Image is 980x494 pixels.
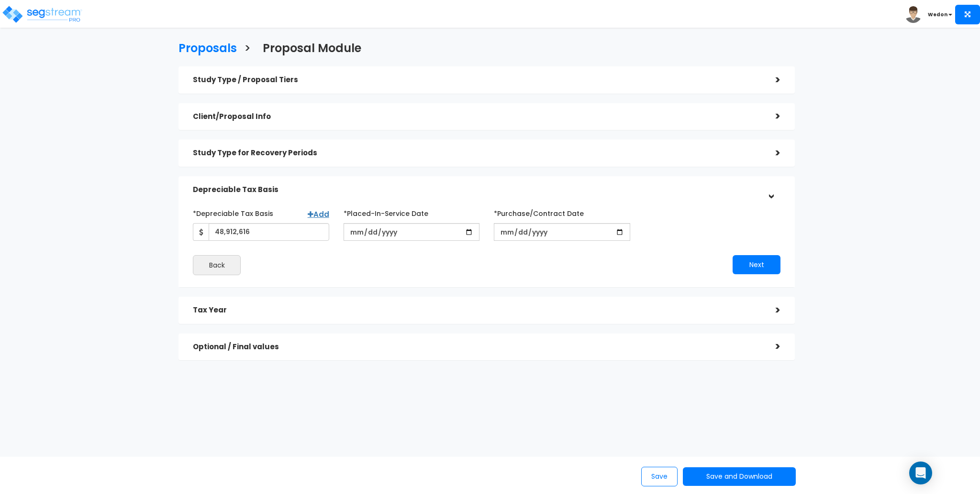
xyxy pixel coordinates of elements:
[193,149,761,157] h5: Study Type for Recovery Periods
[1,5,83,24] img: logo_pro_r.png
[761,109,780,124] div: >
[263,42,361,57] h3: Proposal Module
[171,32,237,62] a: Proposals
[928,11,947,18] b: Wedon
[193,113,761,121] h5: Client/Proposal Info
[909,462,932,484] div: Open Intercom Messenger
[761,73,780,87] div: >
[193,76,761,84] h5: Study Type / Proposal Tiers
[308,209,329,219] a: Add
[193,255,241,275] button: Back
[193,205,273,218] label: *Depreciable Tax Basis
[905,6,922,23] img: avatar.png
[193,306,761,314] h5: Tax Year
[761,339,780,354] div: >
[764,180,779,199] div: >
[733,255,780,274] button: Next
[494,205,584,218] label: *Purchase/Contract Date
[244,42,251,57] h3: >
[193,186,761,194] h5: Depreciable Tax Basis
[256,32,361,62] a: Proposal Module
[683,467,796,486] button: Save and Download
[178,42,237,57] h3: Proposals
[641,467,678,486] button: Save
[761,303,780,318] div: >
[761,146,780,161] div: >
[344,205,428,218] label: *Placed-In-Service Date
[193,343,761,351] h5: Optional / Final values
